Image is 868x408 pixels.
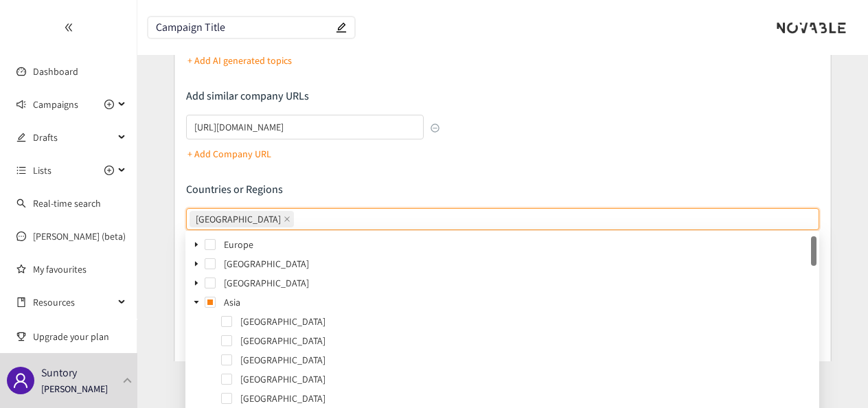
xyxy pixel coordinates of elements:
span: North America [221,256,816,272]
p: Countries or Regions [186,182,819,197]
span: book [16,297,26,307]
span: double-left [64,23,73,32]
span: Campaigns [33,91,78,118]
a: Real-time search [33,197,101,209]
span: caret-down [193,241,200,248]
span: [GEOGRAPHIC_DATA] [224,258,309,270]
span: [GEOGRAPHIC_DATA] [240,335,325,347]
input: [GEOGRAPHIC_DATA] [297,211,299,227]
span: Asia [221,294,816,310]
span: [GEOGRAPHIC_DATA] [224,277,309,289]
span: trophy [16,332,26,341]
span: [GEOGRAPHIC_DATA] [196,212,281,227]
span: Upgrade your plan [33,323,126,350]
span: caret-down [193,260,200,267]
p: + Add Company URL [187,146,271,161]
input: lookalikes url [186,115,423,139]
span: unordered-list [16,166,26,175]
button: + Add Company URL [187,143,271,165]
span: edit [16,133,26,142]
span: user [12,372,29,389]
span: close [284,216,290,223]
span: Bangladesh [238,390,816,407]
span: caret-down [193,299,200,306]
span: Afghanistan [238,313,816,330]
p: Add similar company URLs [186,89,439,104]
span: Europe [224,238,253,251]
span: Resources [33,288,114,316]
span: sound [16,100,26,109]
span: [GEOGRAPHIC_DATA] [240,354,325,366]
span: caret-down [193,280,200,286]
span: plus-circle [104,166,114,175]
button: + Add AI generated topics [187,49,292,71]
span: Azerbaijan [238,371,816,387]
span: Thailand [190,211,294,227]
a: My favourites [33,256,126,283]
span: [GEOGRAPHIC_DATA] [240,392,325,405]
span: [GEOGRAPHIC_DATA] [240,373,325,385]
span: Lists [33,157,52,184]
span: United Arab Emirates [238,332,816,349]
span: edit [336,22,347,33]
span: Drafts [33,124,114,151]
p: + Add AI generated topics [187,53,292,68]
a: Dashboard [33,65,78,78]
span: [GEOGRAPHIC_DATA] [240,315,325,328]
a: [PERSON_NAME] (beta) [33,230,126,242]
span: plus-circle [104,100,114,109]
span: Asia [224,296,240,308]
div: Chat Widget [644,260,868,408]
p: Suntory [41,364,77,381]
span: South America [221,275,816,291]
span: Europe [221,236,816,253]
span: Armenia [238,352,816,368]
p: [PERSON_NAME] [41,381,108,396]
